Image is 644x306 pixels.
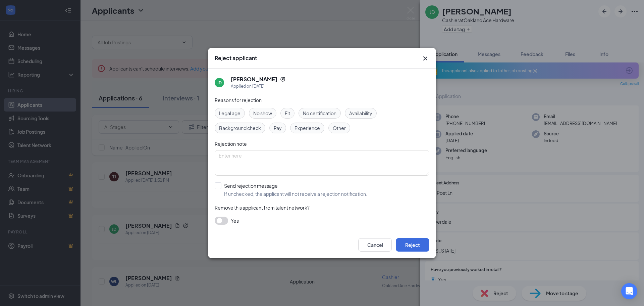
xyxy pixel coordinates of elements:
[215,97,262,103] span: Reasons for rejection
[285,110,290,117] span: Fit
[274,124,282,132] span: Pay
[421,54,429,62] svg: Cross
[621,283,637,299] div: Open Intercom Messenger
[358,238,392,252] button: Cancel
[303,110,336,117] span: No certification
[231,76,277,83] h5: [PERSON_NAME]
[215,141,247,147] span: Rejection note
[217,80,222,86] div: JD
[253,110,272,117] span: No show
[215,205,310,211] span: Remove this applicant from talent network?
[219,124,261,132] span: Background check
[396,238,429,252] button: Reject
[219,110,240,117] span: Legal age
[280,77,285,82] svg: Reapply
[421,54,429,62] button: Close
[294,124,320,132] span: Experience
[231,217,239,225] span: Yes
[333,124,346,132] span: Other
[215,54,257,62] h3: Reject applicant
[231,83,285,90] div: Applied on [DATE]
[349,110,372,117] span: Availability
